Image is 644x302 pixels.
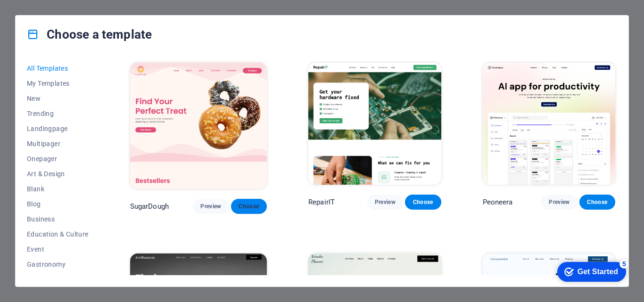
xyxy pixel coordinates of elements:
[483,63,616,185] img: Peoneera
[27,80,89,87] span: My Templates
[27,230,89,238] span: Education & Culture
[27,257,89,272] button: Gastronomy
[27,151,89,166] button: Onepager
[200,203,221,210] span: Preview
[308,63,441,185] img: RepairIT
[27,181,89,196] button: Blank
[130,202,169,211] p: SugarDough
[413,198,433,206] span: Choose
[8,5,76,24] div: Get Started 5 items remaining, 0% complete
[27,242,89,257] button: Event
[27,261,89,268] span: Gastronomy
[27,106,89,121] button: Trending
[27,91,89,106] button: New
[375,198,396,206] span: Preview
[27,155,89,163] span: Onepager
[27,166,89,181] button: Art & Design
[587,198,608,206] span: Choose
[27,215,89,223] span: Business
[367,195,403,210] button: Preview
[27,125,89,132] span: Landingpage
[27,200,89,208] span: Blog
[27,27,152,42] h4: Choose a template
[549,198,570,206] span: Preview
[27,110,89,117] span: Trending
[27,121,89,136] button: Landingpage
[28,10,68,19] div: Get Started
[483,197,513,207] p: Peoneera
[27,95,89,102] span: New
[27,65,89,72] span: All Templates
[70,2,79,11] div: 5
[193,199,229,214] button: Preview
[130,63,267,189] img: SugarDough
[231,199,267,214] button: Choose
[27,61,89,76] button: All Templates
[27,170,89,178] span: Art & Design
[27,272,89,287] button: Health
[27,212,89,227] button: Business
[541,195,577,210] button: Preview
[579,195,615,210] button: Choose
[405,195,441,210] button: Choose
[239,203,259,210] span: Choose
[308,197,335,207] p: RepairIT
[27,140,89,147] span: Multipager
[27,185,89,193] span: Blank
[27,196,89,212] button: Blog
[27,136,89,151] button: Multipager
[27,227,89,242] button: Education & Culture
[27,245,89,253] span: Event
[27,76,89,91] button: My Templates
